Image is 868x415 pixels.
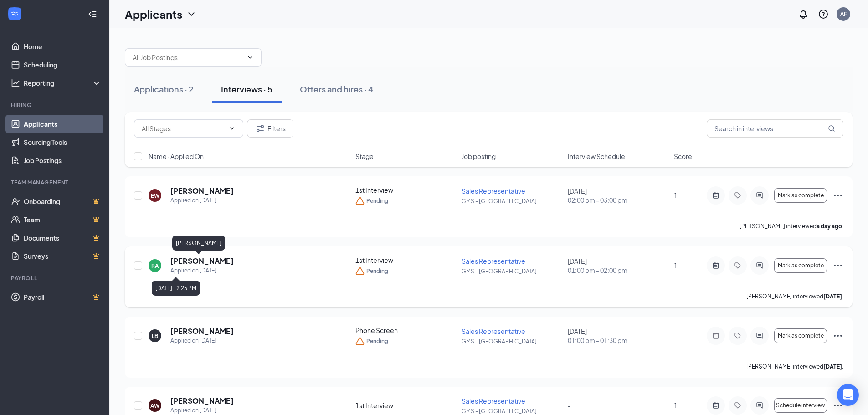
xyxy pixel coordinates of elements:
div: Open Intercom Messenger [837,384,859,406]
svg: Ellipses [832,330,843,341]
p: [PERSON_NAME] interviewed . [746,292,843,300]
svg: Ellipses [832,400,843,411]
div: [PERSON_NAME] [172,236,225,251]
a: Sourcing Tools [24,133,102,151]
button: Schedule interview [774,398,827,413]
div: RA [151,262,159,270]
h5: [PERSON_NAME] [170,256,234,266]
div: Applications · 2 [134,83,194,95]
h1: Applicants [125,6,182,22]
p: GMS - [GEOGRAPHIC_DATA] ... [462,267,562,275]
span: 01:00 pm - 01:30 pm [568,336,668,345]
span: 1 [674,191,678,200]
span: Pending [366,337,388,346]
span: Sales Representative [462,257,525,265]
svg: Warning [355,196,365,205]
div: Applied on [DATE] [170,266,234,275]
svg: Analysis [11,78,20,87]
span: Job posting [462,152,496,161]
svg: ChevronDown [228,125,236,132]
svg: Ellipses [832,260,843,271]
b: [DATE] [823,363,842,370]
div: 1st Interview [355,185,456,195]
div: Team Management [11,179,100,186]
div: LB [152,332,158,340]
span: 02:00 pm - 03:00 pm [568,195,668,205]
input: All Stages [142,123,225,133]
div: 1st Interview [355,256,456,265]
button: Mark as complete [774,328,827,343]
svg: ActiveChat [754,332,765,339]
span: Pending [366,196,388,205]
span: Mark as complete [778,262,824,269]
div: [DATE] 12:25 PM [152,281,200,296]
span: Sales Representative [462,327,525,335]
svg: ChevronDown [186,9,197,20]
svg: ActiveNote [710,402,721,409]
p: GMS - [GEOGRAPHIC_DATA] ... [462,407,562,415]
p: GMS - [GEOGRAPHIC_DATA] ... [462,197,562,205]
p: GMS - [GEOGRAPHIC_DATA] ... [462,338,562,345]
span: Score [674,152,692,161]
button: Filter Filters [247,119,293,138]
span: 1 [674,401,678,410]
div: Reporting [24,78,102,87]
span: - [568,401,571,410]
div: Applied on [DATE] [170,196,234,205]
span: Name · Applied On [149,152,204,161]
button: Mark as complete [774,258,827,273]
a: Scheduling [24,56,102,74]
div: [DATE] [568,256,668,275]
h5: [PERSON_NAME] [170,396,234,406]
a: Applicants [24,115,102,133]
b: a day ago [817,223,842,230]
div: Phone Screen [355,326,456,335]
svg: Notifications [798,9,809,20]
svg: Ellipses [832,190,843,201]
div: 1st Interview [355,401,456,410]
span: 01:00 pm - 02:00 pm [568,266,668,275]
a: OnboardingCrown [24,192,102,210]
svg: ActiveChat [754,262,765,269]
div: AW [150,402,159,410]
span: 1 [674,261,678,270]
div: Offers and hires · 4 [300,83,374,95]
h5: [PERSON_NAME] [170,326,234,336]
b: [DATE] [823,293,842,300]
span: Pending [366,266,388,276]
svg: Tag [732,402,743,409]
input: All Job Postings [133,52,243,62]
input: Search in interviews [707,119,843,138]
a: Home [24,37,102,56]
div: Applied on [DATE] [170,336,234,345]
div: AF [840,10,847,18]
svg: Note [710,332,721,339]
button: Mark as complete [774,188,827,203]
svg: MagnifyingGlass [828,125,835,132]
svg: Collapse [88,10,97,19]
span: Interview Schedule [568,152,625,161]
svg: ActiveChat [754,192,765,199]
div: Interviews · 5 [221,83,272,95]
span: Schedule interview [776,402,825,409]
a: SurveysCrown [24,247,102,265]
div: [DATE] [568,327,668,345]
svg: Tag [732,332,743,339]
div: EW [151,192,159,200]
div: Hiring [11,101,100,109]
span: Sales Representative [462,187,525,195]
svg: Warning [355,266,365,276]
span: Sales Representative [462,397,525,405]
a: PayrollCrown [24,288,102,306]
svg: ActiveNote [710,192,721,199]
p: [PERSON_NAME] interviewed . [746,363,843,370]
span: Stage [355,152,374,161]
svg: ActiveNote [710,262,721,269]
svg: Warning [355,337,365,346]
svg: Tag [732,262,743,269]
svg: ChevronDown [247,54,254,61]
a: Job Postings [24,151,102,169]
svg: QuestionInfo [818,9,829,20]
svg: Tag [732,192,743,199]
span: Mark as complete [778,333,824,339]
